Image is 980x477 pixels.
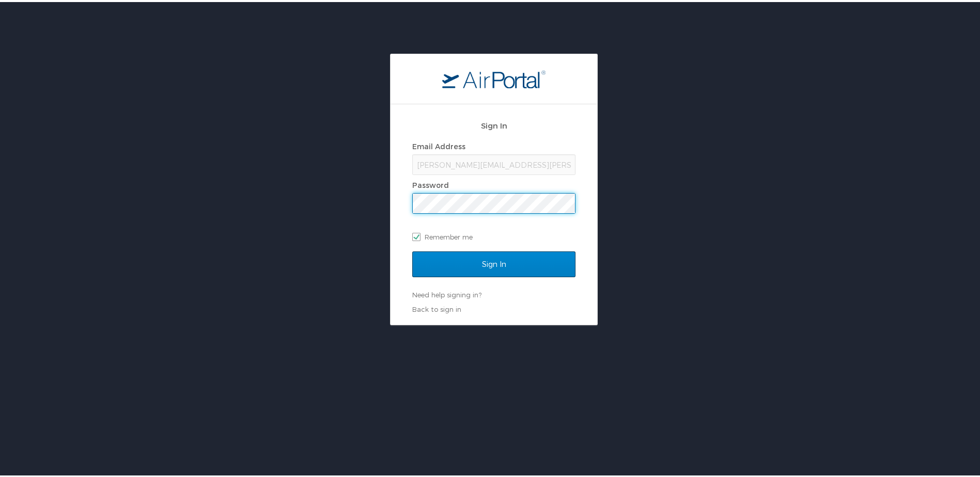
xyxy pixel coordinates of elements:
img: logo [442,68,546,86]
label: Password [412,179,449,187]
a: Need help signing in? [412,289,481,297]
a: Back to sign in [412,303,461,311]
label: Remember me [412,227,575,243]
label: Email Address [412,140,465,149]
input: Sign In [412,249,575,275]
h2: Sign In [412,118,575,130]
